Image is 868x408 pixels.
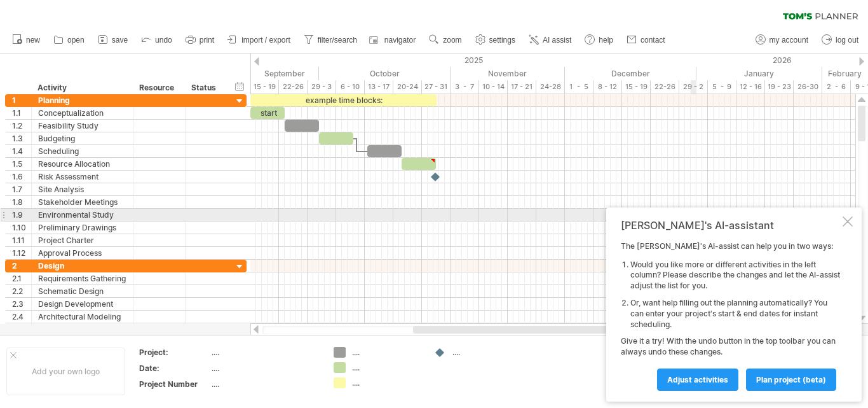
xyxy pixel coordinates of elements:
a: navigator [367,32,419,48]
div: 3 - 7 [451,80,479,94]
div: 1.7 [12,183,31,195]
span: import / export [241,36,290,45]
span: my account [770,36,808,45]
div: 1.5 [12,158,31,170]
div: 1.1 [12,107,31,119]
a: settings [472,32,519,48]
div: 12 - 16 [736,80,765,94]
div: Scheduling [38,145,126,157]
div: 2 - 6 [822,80,851,94]
div: Preliminary Drawings [38,222,126,234]
div: 10 - 14 [479,80,508,94]
div: start [250,107,285,119]
div: Architectural Modeling [38,311,126,323]
div: Project: [139,347,209,358]
div: 8 - 12 [593,80,622,94]
div: Design Development [38,298,126,310]
div: Approval Process [38,247,126,259]
li: Would you like more or different activities in the left column? Please describe the changes and l... [630,260,840,292]
div: 26-30 [794,80,822,94]
div: Stakeholder Meetings [38,196,126,208]
div: 1.10 [12,222,31,234]
span: open [67,36,85,45]
span: save [112,36,128,45]
div: November 2025 [451,67,565,80]
a: undo [138,32,176,48]
div: December 2025 [565,67,696,80]
a: Adjust activities [657,369,738,391]
div: Conceptualization [38,107,126,119]
a: contact [623,32,669,48]
div: .... [352,377,421,388]
span: settings [489,36,515,45]
a: my account [752,32,812,48]
span: Adjust activities [667,375,728,384]
div: 2 [12,260,31,272]
div: 15 - 19 [250,80,279,94]
div: .... [212,347,318,358]
div: 19 - 23 [765,80,794,94]
div: 1.12 [12,247,31,259]
a: filter/search [301,32,361,48]
div: The [PERSON_NAME]'s AI-assist can help you in two ways: Give it a try! With the undo button in th... [621,241,840,390]
div: Budgeting [38,132,126,144]
div: 2.4 [12,311,31,323]
div: Status [191,81,219,94]
div: September 2025 [193,67,319,80]
span: help [599,36,613,45]
div: .... [352,347,421,358]
div: 1.11 [12,234,31,246]
a: help [581,32,617,48]
a: plan project (beta) [746,369,836,391]
li: Or, want help filling out the planning automatically? You can enter your project's start & end da... [630,298,840,330]
span: zoom [443,36,461,45]
div: January 2026 [696,67,822,80]
div: 1.3 [12,132,31,144]
div: 20-24 [393,80,422,94]
div: Activity [37,81,126,94]
div: Environmental Study [38,209,126,221]
span: plan project (beta) [756,375,826,384]
span: undo [155,36,172,45]
span: print [200,36,214,45]
div: 1.6 [12,171,31,183]
div: Project Charter [38,234,126,246]
div: 5 - 9 [708,80,736,94]
div: [PERSON_NAME]'s AI-assistant [621,219,840,232]
div: .... [212,379,318,390]
span: filter/search [318,36,357,45]
div: 27 - 31 [422,80,451,94]
div: .... [452,347,522,358]
div: 2.1 [12,272,31,285]
span: contact [641,36,665,45]
div: .... [352,362,421,373]
div: 22-26 [651,80,679,94]
div: Resource [139,81,178,94]
a: log out [818,32,862,48]
div: 2.2 [12,285,31,297]
div: Resource Allocation [38,158,126,170]
div: Project Number [139,379,209,390]
a: open [50,32,88,48]
span: new [26,36,40,45]
div: Site Analysis [38,183,126,195]
div: 1.4 [12,145,31,157]
a: new [9,32,44,48]
div: Design [38,260,126,272]
div: October 2025 [319,67,451,80]
div: Feasibility Study [38,120,126,132]
div: Risk Assessment [38,171,126,183]
span: AI assist [543,36,571,45]
div: 24-28 [536,80,565,94]
div: 22-26 [279,80,308,94]
div: 2.5 [12,323,31,335]
a: save [95,32,132,48]
div: .... [212,363,318,374]
div: example time blocks: [250,94,437,106]
a: print [182,32,218,48]
div: 2.3 [12,298,31,310]
div: 17 - 21 [508,80,536,94]
div: 13 - 17 [365,80,393,94]
a: AI assist [526,32,575,48]
div: Planning [38,94,126,106]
